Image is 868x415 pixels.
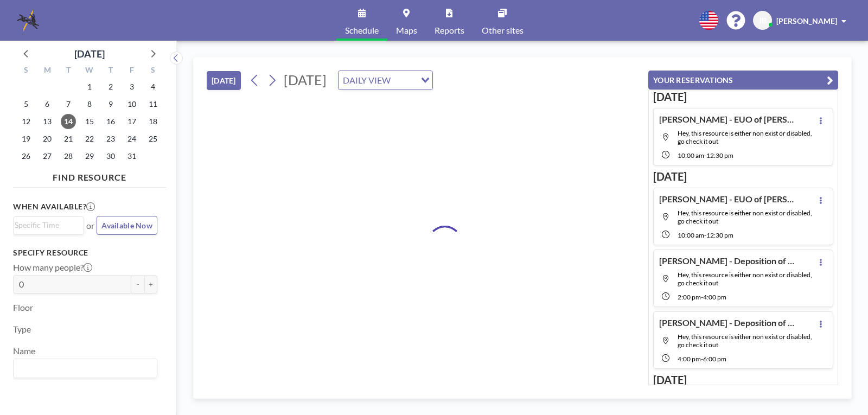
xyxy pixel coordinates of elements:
[653,373,833,387] h3: [DATE]
[648,71,838,90] button: YOUR RESERVATIONS
[678,129,812,145] span: Hey, this resource is either non exist or disabled, go check it out
[40,97,55,112] span: Monday, October 6, 2025
[17,10,39,31] img: organization-logo
[659,317,795,328] h4: [PERSON_NAME] - Deposition of [PERSON_NAME]
[124,149,139,164] span: Friday, October 31, 2025
[145,79,161,94] span: Saturday, October 4, 2025
[704,231,706,239] span: -
[40,149,55,164] span: Monday, October 27, 2025
[86,220,94,231] span: or
[13,302,33,313] label: Floor
[678,355,701,363] span: 4:00 PM
[58,64,79,78] div: T
[706,151,733,159] span: 12:30 PM
[131,275,144,293] button: -
[659,114,795,125] h4: [PERSON_NAME] - EUO of [PERSON_NAME]
[13,346,35,356] label: Name
[74,46,105,61] div: [DATE]
[142,64,163,78] div: S
[144,275,157,293] button: +
[82,114,97,129] span: Wednesday, October 15, 2025
[103,114,118,129] span: Thursday, October 16, 2025
[101,221,152,230] span: Available Now
[13,262,92,273] label: How many people?
[61,114,76,129] span: Tuesday, October 14, 2025
[207,71,241,90] button: [DATE]
[345,26,379,35] span: Schedule
[701,355,703,363] span: -
[659,256,795,266] h4: [PERSON_NAME] - Deposition of [PERSON_NAME]
[703,293,726,301] span: 4:00 PM
[61,149,76,164] span: Tuesday, October 28, 2025
[659,194,795,205] h4: [PERSON_NAME] - EUO of [PERSON_NAME]
[121,64,142,78] div: F
[124,97,139,112] span: Friday, October 10, 2025
[15,361,151,375] input: Search for option
[653,170,833,183] h3: [DATE]
[124,114,139,129] span: Friday, October 17, 2025
[758,16,767,25] span: JB
[61,131,76,146] span: Tuesday, October 21, 2025
[15,219,78,231] input: Search for option
[678,333,812,349] span: Hey, this resource is either non exist or disabled, go check it out
[37,64,58,78] div: M
[396,26,417,35] span: Maps
[145,97,161,112] span: Saturday, October 11, 2025
[18,114,34,129] span: Sunday, October 12, 2025
[82,97,97,112] span: Wednesday, October 8, 2025
[14,359,157,378] div: Search for option
[678,231,704,239] span: 10:00 AM
[100,64,121,78] div: T
[394,73,414,87] input: Search for option
[40,131,55,146] span: Monday, October 20, 2025
[18,131,34,146] span: Sunday, October 19, 2025
[40,114,55,129] span: Monday, October 13, 2025
[103,79,118,94] span: Thursday, October 2, 2025
[124,79,139,94] span: Friday, October 3, 2025
[435,26,464,35] span: Reports
[703,355,726,363] span: 6:00 PM
[82,149,97,164] span: Wednesday, October 29, 2025
[103,97,118,112] span: Thursday, October 9, 2025
[706,231,733,239] span: 12:30 PM
[653,90,833,104] h3: [DATE]
[103,131,118,146] span: Thursday, October 23, 2025
[13,324,31,335] label: Type
[97,216,157,235] button: Available Now
[18,97,34,112] span: Sunday, October 5, 2025
[678,151,704,159] span: 10:00 AM
[82,79,97,94] span: Wednesday, October 1, 2025
[13,248,157,258] h3: Specify resource
[103,149,118,164] span: Thursday, October 30, 2025
[145,131,161,146] span: Saturday, October 25, 2025
[79,64,100,78] div: W
[678,293,701,301] span: 2:00 PM
[284,72,327,88] span: [DATE]
[61,97,76,112] span: Tuesday, October 7, 2025
[701,293,703,301] span: -
[16,64,37,78] div: S
[82,131,97,146] span: Wednesday, October 22, 2025
[341,73,393,87] span: DAILY VIEW
[13,168,166,183] h4: FIND RESOURCE
[482,26,524,35] span: Other sites
[145,114,161,129] span: Saturday, October 18, 2025
[678,209,812,225] span: Hey, this resource is either non exist or disabled, go check it out
[678,271,812,287] span: Hey, this resource is either non exist or disabled, go check it out
[124,131,139,146] span: Friday, October 24, 2025
[776,16,837,25] span: [PERSON_NAME]
[704,151,706,159] span: -
[14,217,84,233] div: Search for option
[339,71,432,90] div: Search for option
[18,149,34,164] span: Sunday, October 26, 2025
